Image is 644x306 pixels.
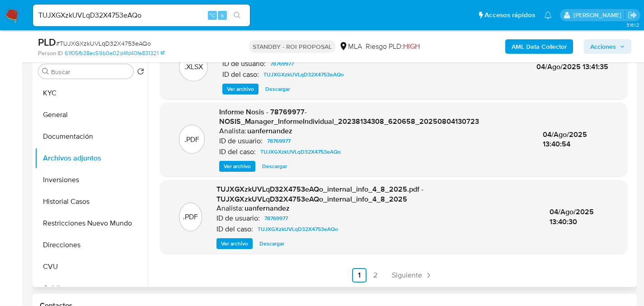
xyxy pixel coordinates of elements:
[184,135,199,145] p: .PDF
[219,147,256,156] p: ID del caso:
[366,42,420,52] span: Riesgo PLD:
[263,69,344,80] span: TUJXGXzkUVLqD32X4753eAQo
[590,39,616,54] span: Acciones
[228,9,246,22] button: search-icon
[38,35,56,49] b: PLD
[267,58,297,69] a: 78769977
[35,147,148,169] button: Archivos adjuntos
[267,136,291,146] span: 78769977
[35,126,148,147] button: Documentación
[388,268,437,282] a: Siguiente
[227,85,254,94] span: Ver archivo
[261,213,291,224] a: 78769977
[216,184,423,204] span: TUJXGXzkUVLqD32X4753eAQo_internal_info_4_8_2025.pdf - TUJXGXzkUVLqD32X4753eAQo_internal_info_4_8_...
[33,9,250,21] input: Buscar usuario o caso...
[258,161,291,172] button: Descargar
[219,127,246,136] p: Analista:
[65,49,165,57] a: 61f05fb38ec59b0e02d4fd40fe831321
[216,238,253,249] button: Ver archivo
[222,70,259,79] p: ID del caso:
[56,39,151,48] span: # TUJXGXzkUVLqD32X4753eAQo
[258,224,338,235] span: TUJXGXzkUVLqD32X4753eAQo
[339,42,362,52] div: MLA
[260,146,341,157] span: TUJXGXzkUVLqD32X4753eAQo
[262,162,287,171] span: Descargar
[221,239,248,248] span: Ver archivo
[263,136,294,146] a: 78769977
[368,268,383,282] a: Ir a la página 2
[35,104,148,126] button: General
[512,39,567,54] b: AML Data Collector
[184,62,203,72] p: .XLSX
[249,40,335,53] p: STANDBY - ROI PROPOSAL
[35,191,148,212] button: Historial Casos
[209,11,216,19] span: ⌥
[224,162,251,171] span: Ver archivo
[221,11,224,19] span: s
[222,59,266,68] p: ID de usuario:
[259,239,284,248] span: Descargar
[260,69,348,80] a: TUJXGXzkUVLqD32X4753eAQo
[264,213,288,224] span: 78769977
[550,207,594,227] span: 04/Ago/2025 13:40:30
[51,68,130,76] input: Buscar
[628,10,637,20] a: Salir
[219,137,263,146] p: ID de usuario:
[216,214,260,223] p: ID de usuario:
[536,61,608,72] span: 04/Ago/2025 13:41:35
[247,127,292,136] h6: uanfernandez
[42,68,49,75] button: Buscar
[403,41,420,52] span: HIGH
[244,204,290,213] h6: uanfernandez
[254,224,342,235] a: TUJXGXzkUVLqD32X4753eAQo
[392,272,422,279] span: Siguiente
[573,11,625,19] p: facundo.marin@mercadolibre.com
[270,58,294,69] span: 78769977
[219,161,255,172] button: Ver archivo
[35,256,148,278] button: CVU
[35,212,148,234] button: Restricciones Nuevo Mundo
[265,85,290,94] span: Descargar
[505,39,573,54] button: AML Data Collector
[584,39,631,54] button: Acciones
[352,268,367,282] a: Ir a la página 1
[257,146,344,157] a: TUJXGXzkUVLqD32X4753eAQo
[219,107,479,127] span: Informe Nosis - 78769977-NOSIS_Manager_InformeIndividual_20238134308_620658_20250804130723
[255,238,289,249] button: Descargar
[626,21,639,28] span: 3.161.2
[543,129,587,150] span: 04/Ago/2025 13:40:54
[183,212,198,222] p: .PDF
[222,84,259,94] button: Ver archivo
[216,225,253,234] p: ID del caso:
[544,11,552,19] a: Notificaciones
[160,268,627,282] nav: Paginación
[261,84,295,94] button: Descargar
[35,278,148,299] button: Créditos
[35,234,148,256] button: Direcciones
[484,10,535,20] span: Accesos rápidos
[35,82,148,104] button: KYC
[216,204,244,213] p: Analista:
[137,68,144,78] button: Volver al orden por defecto
[38,49,63,57] b: Person ID
[35,169,148,191] button: Inversiones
